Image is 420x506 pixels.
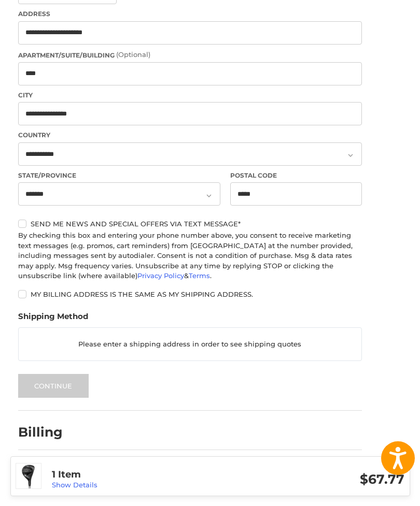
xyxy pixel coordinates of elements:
[18,131,362,140] label: Country
[18,171,220,180] label: State/Province
[228,471,404,487] h3: $67.77
[18,311,88,327] legend: Shipping Method
[52,469,228,481] h3: 1 Item
[18,91,362,100] label: City
[18,220,362,228] label: Send me news and special offers via text message*
[19,334,361,354] p: Please enter a shipping address in order to see shipping quotes
[230,171,362,180] label: Postal Code
[189,271,210,280] a: Terms
[18,50,362,60] label: Apartment/Suite/Building
[18,9,362,19] label: Address
[137,271,184,280] a: Privacy Policy
[18,424,79,440] h2: Billing
[116,50,150,59] small: (Optional)
[18,374,89,398] button: Continue
[52,481,97,489] a: Show Details
[18,290,362,298] label: My billing address is the same as my shipping address.
[18,230,362,281] div: By checking this box and entering your phone number above, you consent to receive marketing text ...
[16,464,41,488] img: Cobra Lady Air-X 2 Hybrid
